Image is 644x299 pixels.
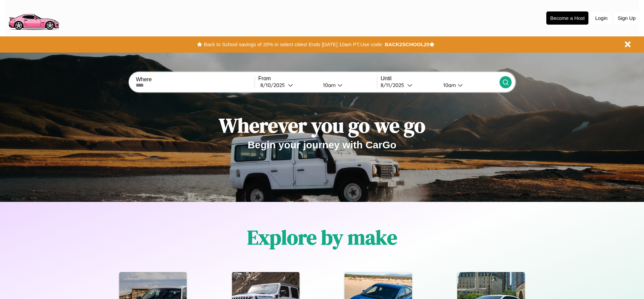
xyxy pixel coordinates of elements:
label: Where [136,77,254,83]
button: 10am [318,82,377,89]
div: 10am [440,82,458,88]
button: Back to School savings of 20% in select cities! Ends [DATE] 10am PT.Use code: [202,40,385,49]
button: Become a Host [546,11,588,25]
div: 8 / 10 / 2025 [260,82,288,88]
button: 10am [438,82,499,89]
h1: Explore by make [247,223,397,251]
div: 8 / 11 / 2025 [381,82,407,88]
label: From [258,76,377,82]
label: Until [381,76,499,82]
img: logo [5,3,62,32]
button: 8/10/2025 [258,82,318,89]
button: Sign Up [614,12,639,24]
button: Login [592,12,611,24]
b: BACK2SCHOOL20 [385,41,429,47]
div: 10am [320,82,337,88]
